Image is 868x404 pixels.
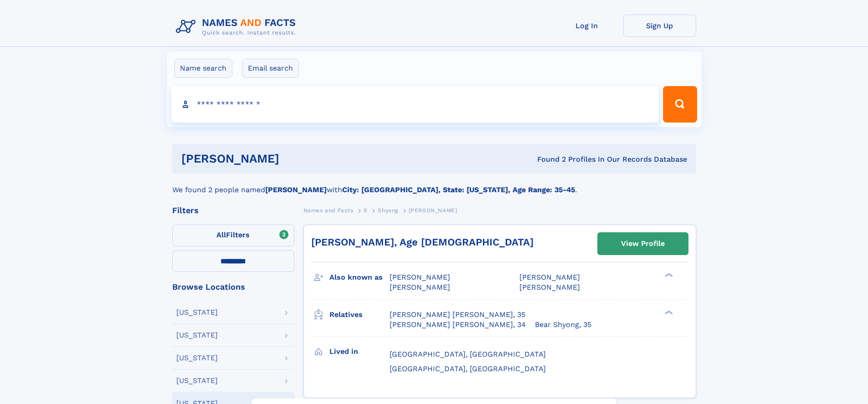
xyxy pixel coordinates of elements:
[621,233,665,254] div: View Profile
[174,59,232,78] label: Name search
[623,15,696,37] a: Sign Up
[329,270,390,285] h3: Also known as
[172,15,303,39] img: Logo Names and Facts
[181,153,408,164] h1: [PERSON_NAME]
[390,283,450,291] span: [PERSON_NAME]
[329,307,390,322] h3: Relatives
[216,230,226,239] span: All
[171,86,659,123] input: search input
[663,309,673,315] div: ❯
[663,86,697,123] button: Search Button
[390,273,450,281] span: [PERSON_NAME]
[342,185,575,194] b: City: [GEOGRAPHIC_DATA], State: [US_STATE], Age Range: 35-45
[519,273,580,281] span: [PERSON_NAME]
[172,225,294,246] label: Filters
[329,344,390,359] h3: Lived in
[172,206,294,215] div: Filters
[409,207,457,214] span: [PERSON_NAME]
[364,205,368,216] a: S
[535,320,591,330] a: Bear Shyong, 35
[242,59,299,78] label: Email search
[311,236,534,248] a: [PERSON_NAME], Age [DEMOGRAPHIC_DATA]
[408,154,687,164] div: Found 2 Profiles In Our Records Database
[519,283,580,291] span: [PERSON_NAME]
[172,174,696,195] div: We found 2 people named with .
[176,354,218,362] div: [US_STATE]
[303,205,354,216] a: Names and Facts
[176,332,218,339] div: [US_STATE]
[663,272,673,278] div: ❯
[364,207,368,214] span: S
[176,377,218,384] div: [US_STATE]
[598,233,688,255] a: View Profile
[390,350,546,358] span: [GEOGRAPHIC_DATA], [GEOGRAPHIC_DATA]
[390,364,546,373] span: [GEOGRAPHIC_DATA], [GEOGRAPHIC_DATA]
[390,310,525,320] a: [PERSON_NAME] [PERSON_NAME], 35
[172,283,294,291] div: Browse Locations
[265,185,327,194] b: [PERSON_NAME]
[390,320,526,330] a: [PERSON_NAME] [PERSON_NAME], 34
[550,15,623,37] a: Log In
[378,207,398,214] span: Shyong
[176,309,218,316] div: [US_STATE]
[378,205,398,216] a: Shyong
